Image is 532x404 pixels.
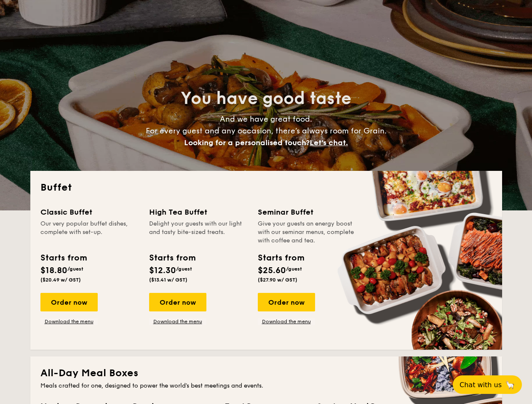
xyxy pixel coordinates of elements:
div: Starts from [40,252,86,264]
h2: Buffet [40,181,492,194]
div: Starts from [258,252,304,264]
div: Delight your guests with our light and tasty bite-sized treats. [149,220,248,245]
span: 🦙 [505,380,515,390]
div: Order now [258,293,315,311]
span: ($13.41 w/ GST) [149,277,187,283]
span: /guest [67,266,83,272]
span: ($20.49 w/ GST) [40,277,81,283]
div: Starts from [149,252,195,264]
span: $12.30 [149,266,176,276]
button: Chat with us🦙 [453,375,522,394]
div: Our very popular buffet dishes, complete with set-up. [40,220,139,245]
div: Meals crafted for one, designed to power the world's best meetings and events. [40,382,492,390]
span: $18.80 [40,266,67,276]
span: $25.60 [258,266,286,276]
div: Order now [149,293,206,311]
span: You have good taste [181,88,351,109]
div: Seminar Buffet [258,206,356,218]
div: Give your guests an energy boost with our seminar menus, complete with coffee and tea. [258,220,356,245]
div: Classic Buffet [40,206,139,218]
span: And we have great food. For every guest and any occasion, there’s always room for Grain. [146,114,387,147]
div: Order now [40,293,98,311]
span: Chat with us [460,381,502,389]
span: Let's chat. [310,138,348,147]
h2: All-Day Meal Boxes [40,367,492,380]
span: ($27.90 w/ GST) [258,277,297,283]
span: Looking for a personalised touch? [184,138,310,147]
a: Download the menu [40,318,98,325]
span: /guest [176,266,192,272]
div: High Tea Buffet [149,206,248,218]
a: Download the menu [258,318,315,325]
a: Download the menu [149,318,206,325]
span: /guest [286,266,302,272]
